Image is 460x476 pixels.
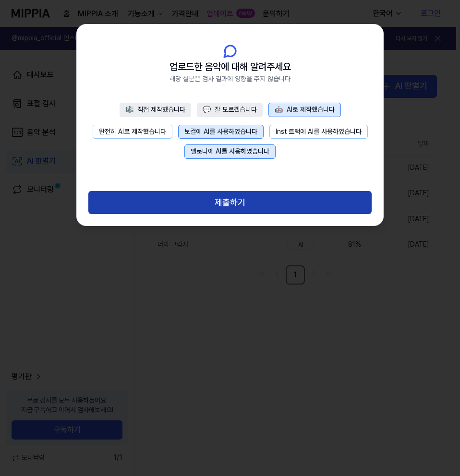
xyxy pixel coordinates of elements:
span: 해당 설문은 검사 결과에 영향을 주지 않습니다 [169,74,291,84]
span: 🤖 [275,106,283,113]
button: 🤖AI로 제작했습니다 [268,103,341,117]
button: Inst 트랙에 AI를 사용하였습니다 [269,125,368,139]
button: 보컬에 AI를 사용하였습니다 [178,125,264,139]
button: 멜로디에 AI를 사용하였습니다 [184,144,276,159]
span: 💬 [203,106,211,113]
button: 💬잘 모르겠습니다 [197,103,263,117]
button: 완전히 AI로 제작했습니다 [93,125,172,139]
span: 🎼 [125,106,133,113]
span: 업로드한 음악에 대해 알려주세요 [169,59,291,74]
button: 🎼직접 제작했습니다 [120,103,191,117]
button: 제출하기 [88,191,372,214]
